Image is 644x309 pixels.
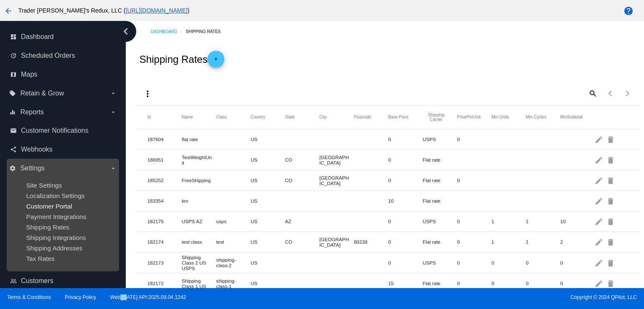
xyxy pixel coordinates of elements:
span: Site Settings [26,182,62,189]
mat-cell: 0 [526,258,560,268]
i: arrow_drop_down [110,165,117,172]
mat-cell: Flat rate [423,196,457,206]
mat-cell: shipping-class-2 [216,255,251,270]
mat-icon: edit [595,235,605,248]
span: Customers [21,277,53,285]
mat-cell: 15 [388,278,423,288]
a: Shipping Integrations [26,234,86,241]
mat-cell: 0 [388,237,423,247]
mat-cell: USPS [423,216,457,226]
button: Change sorting for MinUnits [491,115,509,120]
mat-cell: 182173 [147,258,182,268]
button: Change sorting for Country [251,115,265,120]
mat-cell: FreeShipping [182,175,216,185]
mat-cell: US [251,175,285,185]
mat-cell: 0 [560,258,595,268]
mat-cell: 0 [388,175,423,185]
a: dashboard Dashboard [10,30,117,44]
mat-cell: 0 [457,216,491,226]
a: Shipping Addresses [26,245,82,252]
mat-cell: 182172 [147,278,182,288]
a: Privacy Policy [65,294,96,300]
mat-cell: USPS [423,134,457,144]
mat-cell: 1 [526,237,560,247]
a: Dashboard [151,25,186,38]
mat-icon: delete [606,133,616,146]
mat-cell: US [251,155,285,165]
a: share Webhooks [10,143,117,156]
mat-cell: test class [182,237,216,247]
i: arrow_drop_down [110,90,117,97]
span: Settings [20,165,44,172]
mat-cell: Flat rate [423,155,457,165]
mat-cell: US [251,216,285,226]
a: Customer Portal [26,203,72,210]
mat-cell: 0 [526,278,560,288]
i: local_offer [9,90,16,97]
mat-cell: [GEOGRAPHIC_DATA] [319,152,354,167]
i: dashboard [10,33,17,40]
mat-icon: more_vert [143,89,153,99]
mat-cell: 0 [560,278,595,288]
mat-cell: 0 [388,258,423,268]
mat-icon: delete [606,215,616,228]
button: Change sorting for MinSubtotal [560,115,582,120]
button: Change sorting for Class [216,115,227,120]
i: share [10,146,17,153]
i: equalizer [9,109,16,116]
button: Previous page [602,85,619,102]
mat-cell: Flat rate [423,237,457,247]
i: map [10,71,17,78]
mat-cell: US [251,134,285,144]
mat-cell: 186951 [147,155,182,165]
span: Shipping Rates [26,224,69,231]
a: Payment Integrations [26,213,86,220]
a: people_outline Customers [10,274,117,288]
a: Web:[DATE] API:2025.09.04.1242 [110,294,186,300]
mat-cell: US [251,258,285,268]
mat-cell: USPS [423,258,457,268]
mat-cell: 80238 [354,237,388,247]
span: Tax Rates [26,255,55,262]
mat-icon: help [623,6,634,16]
button: Change sorting for City [319,115,327,120]
mat-icon: delete [606,194,616,207]
mat-cell: 0 [491,258,526,268]
mat-cell: 1 [491,216,526,226]
mat-cell: test [216,237,251,247]
span: Customer Notifications [21,127,88,134]
mat-cell: US [251,196,285,206]
button: Change sorting for Postcode [354,115,371,120]
mat-icon: edit [595,277,605,290]
mat-cell: 0 [388,216,423,226]
mat-icon: delete [606,235,616,248]
mat-cell: CO [285,237,319,247]
span: Scheduled Orders [21,52,75,59]
span: Retain & Grow [20,90,64,97]
mat-cell: Flat rate [423,175,457,185]
mat-icon: edit [595,174,605,187]
mat-cell: usps [216,216,251,226]
span: Copyright © 2024 QPilot, LLC [329,294,637,300]
mat-cell: TestWeightUnit [182,152,216,167]
mat-cell: 0 [388,155,423,165]
i: people_outline [10,278,17,284]
span: Maps [21,71,37,78]
mat-icon: delete [606,174,616,187]
a: Localization Settings [26,192,84,199]
a: Shipping Rates [186,25,228,38]
mat-cell: 10 [560,216,595,226]
mat-cell: AZ [285,216,319,226]
mat-cell: CO [285,175,319,185]
mat-cell: 187604 [147,134,182,144]
mat-cell: 1 [491,237,526,247]
mat-cell: 185252 [147,175,182,185]
mat-icon: edit [595,153,605,166]
mat-cell: 0 [457,175,491,185]
a: update Scheduled Orders [10,49,117,62]
mat-cell: 10 [388,196,423,206]
mat-cell: 182174 [147,237,182,247]
a: map Maps [10,68,117,81]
